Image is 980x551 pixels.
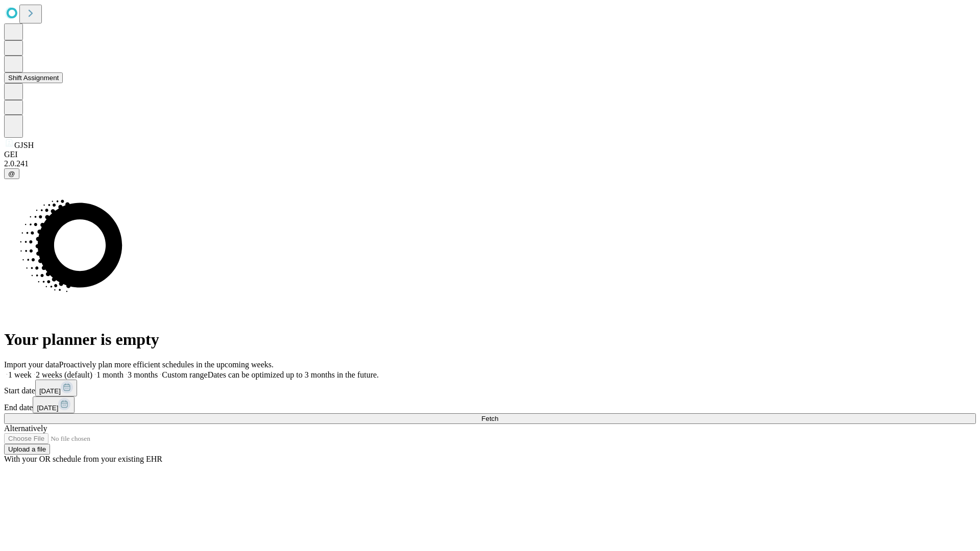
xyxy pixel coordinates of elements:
[37,404,58,412] span: [DATE]
[4,168,19,179] button: @
[4,330,976,349] h1: Your planner is empty
[35,380,77,396] button: [DATE]
[4,413,976,424] button: Fetch
[208,370,379,379] span: Dates can be optimized up to 3 months in the future.
[481,415,498,422] span: Fetch
[128,370,158,379] span: 3 months
[4,424,47,433] span: Alternatively
[162,370,207,379] span: Custom range
[8,170,15,178] span: @
[4,150,976,159] div: GEI
[4,455,162,463] span: With your OR schedule from your existing EHR
[39,387,61,395] span: [DATE]
[4,444,50,455] button: Upload a file
[4,159,976,168] div: 2.0.241
[14,141,34,149] span: GJSH
[36,370,92,379] span: 2 weeks (default)
[4,360,59,369] span: Import your data
[96,370,124,379] span: 1 month
[4,72,63,83] button: Shift Assignment
[59,360,274,369] span: Proactively plan more efficient schedules in the upcoming weeks.
[8,370,32,379] span: 1 week
[33,396,75,413] button: [DATE]
[4,396,976,413] div: End date
[4,380,976,396] div: Start date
